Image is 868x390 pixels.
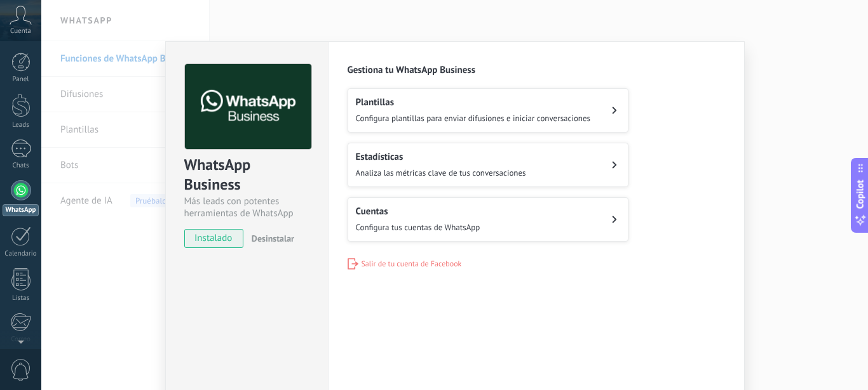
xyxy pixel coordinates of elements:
h2: Cuentas [356,205,480,218]
h2: Estadísticas [356,151,526,163]
button: CuentasConfigura tus cuentas de WhatsApp [348,197,628,242]
div: Leads [3,121,39,129]
div: Panel [3,75,39,84]
button: EstadísticasAnaliza las métricas clave de tus conversaciones [348,143,628,187]
button: Salir de tu cuenta de Facebook [348,258,462,270]
div: Chats [3,162,39,170]
h2: Plantillas [356,96,591,108]
div: WhatsApp [3,204,39,216]
div: Calendario [3,250,39,258]
h2: Gestiona tu WhatsApp Business [348,64,725,76]
button: Desinstalar [247,229,294,248]
div: Listas [3,294,39,302]
button: PlantillasConfigura plantillas para enviar difusiones e iniciar conversaciones [348,88,628,133]
div: Más leads con potentes herramientas de WhatsApp [184,195,309,219]
span: instalado [185,229,243,248]
div: WhatsApp Business [184,155,309,195]
span: Configura plantillas para enviar difusiones e iniciar conversaciones [356,113,591,124]
span: Analiza las métricas clave de tus conversaciones [356,167,526,178]
span: Cuenta [10,27,31,36]
img: logo_main.png [185,64,311,150]
span: Desinstalar [252,233,294,244]
span: Copilot [854,179,867,209]
span: Configura tus cuentas de WhatsApp [356,222,480,233]
span: Salir de tu cuenta de Facebook [362,259,462,269]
